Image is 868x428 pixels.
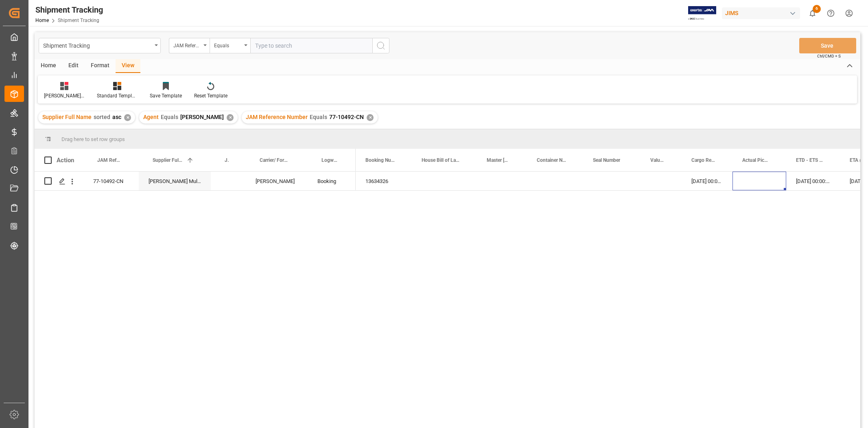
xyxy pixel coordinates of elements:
[250,38,372,53] input: Type to search
[786,172,840,190] div: [DATE] 00:00:00
[83,172,139,190] div: 77-10492-CN
[35,18,49,23] a: Home
[246,114,308,120] span: JAM Reference Number
[210,38,250,53] button: open menu
[688,6,716,20] img: Exertis%20JAM%20-%20Email%20Logo.jpg_1722504956.jpg
[173,40,201,49] div: JAM Reference Number
[246,172,308,190] div: [PERSON_NAME]
[153,157,183,163] span: Supplier Full Name
[365,157,395,163] span: Booking Number
[367,114,374,121] div: ✕
[124,114,131,121] div: ✕
[150,92,182,99] div: Save Template
[214,40,242,49] div: Equals
[62,59,85,73] div: Edit
[35,59,62,73] div: Home
[742,157,769,163] span: Actual Pickup Date (Origin)
[329,114,364,120] span: 77-10492-CN
[42,114,92,120] span: Supplier Full Name
[97,92,138,99] div: Standard Templates
[225,157,229,163] span: JAM Shipment Number
[650,157,665,163] span: Value (1)
[180,114,224,120] span: [PERSON_NAME]
[116,59,140,73] div: View
[796,157,823,163] span: ETD - ETS (Origin)
[43,40,152,50] div: Shipment Tracking
[85,59,116,73] div: Format
[39,38,161,53] button: open menu
[260,157,291,163] span: Carrier/ Forwarder Name
[35,4,103,16] div: Shipment Tracking
[44,92,85,99] div: [PERSON_NAME]'s tracking all # _5
[321,157,339,163] span: Logward Status
[143,114,159,120] span: Agent
[61,136,125,142] span: Drag here to set row groups
[139,172,211,190] div: [PERSON_NAME] Multimedia [GEOGRAPHIC_DATA]
[799,38,856,53] button: Save
[803,4,822,22] button: show 6 new notifications
[317,172,346,191] div: Booking
[227,114,234,121] div: ✕
[194,92,227,99] div: Reset Template
[722,5,803,21] button: JIMS
[537,157,566,163] span: Container Number
[112,114,121,120] span: asc
[691,157,715,163] span: Cargo Ready Date (Origin)
[57,157,74,164] div: Action
[822,4,840,22] button: Help Center
[593,157,620,163] span: Seal Number
[310,114,327,120] span: Equals
[813,5,821,13] span: 6
[97,157,122,163] span: JAM Reference Number
[722,7,800,19] div: JIMS
[682,172,732,190] div: [DATE] 00:00:00
[372,38,389,53] button: search button
[356,172,412,190] div: 13634326
[487,157,510,163] span: Master [PERSON_NAME] of Lading Number
[422,157,460,163] span: House Bill of Lading Number
[161,114,178,120] span: Equals
[817,53,841,59] span: Ctrl/CMD + S
[169,38,210,53] button: open menu
[35,172,356,191] div: Press SPACE to select this row.
[94,114,110,120] span: sorted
